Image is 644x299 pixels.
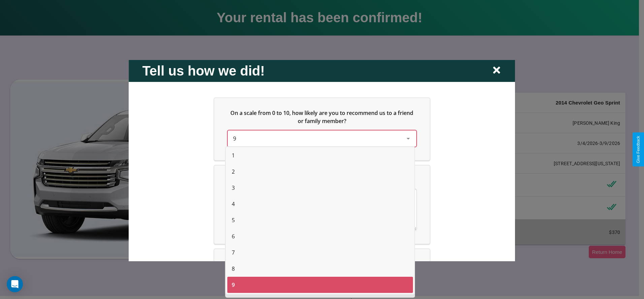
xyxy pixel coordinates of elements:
[231,109,415,124] span: On a scale from 0 to 10, how likely are you to recommend us to a friend or family member?
[227,147,413,163] div: 1
[228,109,416,125] h5: On a scale from 0 to 10, how likely are you to recommend us to a friend or family member?
[227,228,413,244] div: 6
[214,98,430,160] div: On a scale from 0 to 10, how likely are you to recommend us to a friend or family member?
[232,184,235,192] span: 3
[142,63,265,78] h2: Tell us how we did!
[232,232,235,240] span: 6
[227,180,413,196] div: 3
[232,168,235,176] span: 2
[232,281,235,289] span: 9
[227,212,413,228] div: 5
[227,196,413,212] div: 4
[232,265,235,273] span: 8
[7,276,23,292] div: Open Intercom Messenger
[227,261,413,277] div: 8
[232,200,235,208] span: 4
[636,136,641,163] div: Give Feedback
[228,130,416,146] div: On a scale from 0 to 10, how likely are you to recommend us to a friend or family member?
[232,248,235,257] span: 7
[227,277,413,293] div: 9
[232,151,235,159] span: 1
[227,244,413,261] div: 7
[232,216,235,224] span: 5
[233,134,236,142] span: 9
[227,163,413,180] div: 2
